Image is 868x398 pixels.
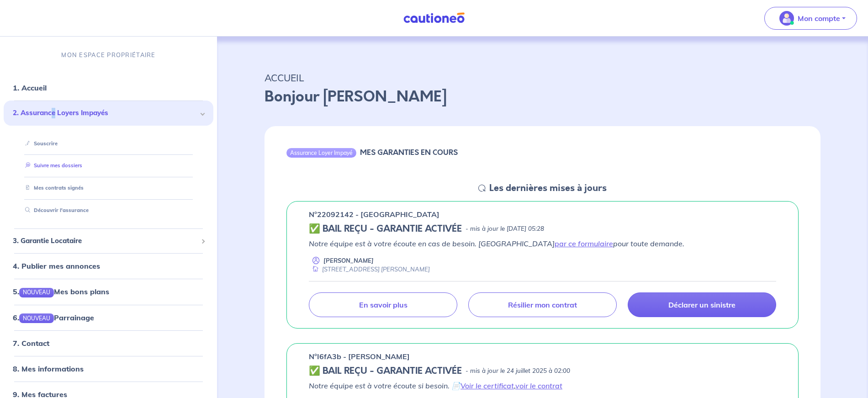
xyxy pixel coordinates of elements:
[4,360,213,378] div: 8. Mes informations
[400,12,468,24] img: Cautioneo
[13,364,84,373] a: 8. Mes informations
[265,69,820,86] p: ACCUEIL
[508,300,577,309] p: Résilier mon contrat
[309,366,462,377] h5: ✅ BAIL REÇU - GARANTIE ACTIVÉE
[4,334,213,352] div: 7. Contact
[764,7,857,30] button: illu_account_valid_menu.svgMon compte
[309,380,776,391] p: Notre équipe est à votre écoute si besoin. 📄 ,
[360,148,458,157] h6: MES GARANTIES EN COURS
[466,366,570,376] p: - mis à jour le 24 juillet 2025 à 02:00
[628,292,776,317] a: Déclarer un sinistre
[309,223,462,234] h5: ✅ BAIL REÇU - GARANTIE ACTIVÉE
[21,163,82,169] a: Suivre mes dossiers
[309,366,776,377] div: state: CONTRACT-VALIDATED, Context: LESS-THAN-20-DAYS,MAYBE-CERTIFICATE,ALONE,LESSOR-DOCUMENTS
[15,136,202,151] div: Souscrire
[798,13,840,24] p: Mon compte
[286,148,356,157] div: Assurance Loyer Impayé
[359,300,408,309] p: En savoir plus
[4,232,213,250] div: 3. Garantie Locataire
[468,292,617,317] a: Résilier mon contrat
[309,265,430,274] div: [STREET_ADDRESS] [PERSON_NAME]
[15,159,202,174] div: Suivre mes dossiers
[515,381,562,390] a: voir le contrat
[323,256,374,265] p: [PERSON_NAME]
[13,236,197,246] span: 3. Garantie Locataire
[4,79,213,97] div: 1. Accueil
[13,83,47,92] a: 1. Accueil
[309,292,457,317] a: En savoir plus
[61,51,155,59] p: MON ESPACE PROPRIÉTAIRE
[309,351,410,362] p: n°I6fA3b - [PERSON_NAME]
[4,101,213,126] div: 2. Assurance Loyers Impayés
[309,223,776,234] div: state: CONTRACT-VALIDATED, Context: ,MAYBE-CERTIFICATE,,LESSOR-DOCUMENTS,IS-ODEALIM
[21,140,58,147] a: Souscrire
[21,207,89,213] a: Découvrir l'assurance
[13,339,49,348] a: 7. Contact
[489,183,607,194] h5: Les dernières mises à jours
[309,238,776,249] p: Notre équipe est à votre écoute en cas de besoin. [GEOGRAPHIC_DATA] pour toute demande.
[13,313,94,322] a: 6.NOUVEAUParrainage
[668,300,736,309] p: Déclarer un sinistre
[13,287,109,296] a: 5.NOUVEAUMes bons plans
[4,282,213,301] div: 5.NOUVEAUMes bons plans
[4,308,213,327] div: 6.NOUVEAUParrainage
[265,86,820,108] p: Bonjour [PERSON_NAME]
[460,381,514,390] a: Voir le certificat
[13,108,197,118] span: 2. Assurance Loyers Impayés
[21,185,84,191] a: Mes contrats signés
[13,261,100,271] a: 4. Publier mes annonces
[309,209,439,220] p: n°22092142 - [GEOGRAPHIC_DATA]
[15,203,202,218] div: Découvrir l'assurance
[555,239,613,248] a: par ce formulaire
[4,257,213,275] div: 4. Publier mes annonces
[466,224,544,233] p: - mis à jour le [DATE] 05:28
[15,180,202,196] div: Mes contrats signés
[779,11,794,26] img: illu_account_valid_menu.svg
